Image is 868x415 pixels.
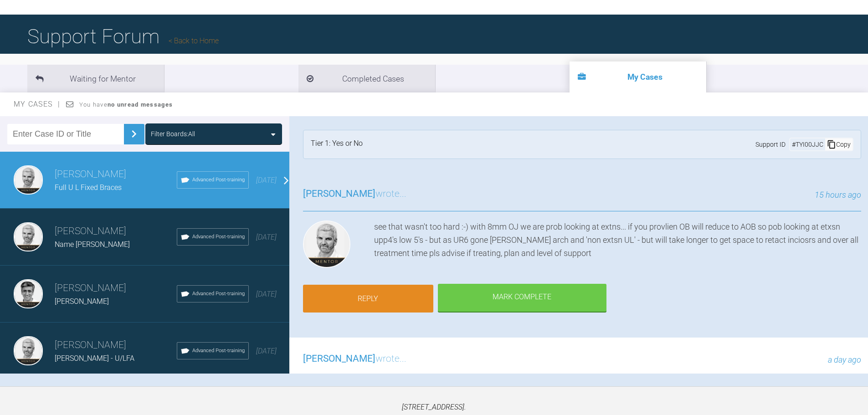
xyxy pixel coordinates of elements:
span: a day ago [828,355,861,364]
img: chevronRight.28bd32b0.svg [127,127,141,141]
span: [DATE] [256,290,277,298]
h3: [PERSON_NAME] [55,338,177,353]
li: My Cases [570,61,706,92]
span: Advanced Post-training [192,233,245,241]
li: Completed Cases [298,65,435,92]
span: [PERSON_NAME] - U/LFA [55,354,134,363]
span: Full U L Fixed Braces [55,183,122,192]
div: # TYI00JJC [790,139,825,149]
div: see that wasn't too hard :-) with 8mm OJ we are prob looking at extns... if you provlien OB will ... [374,220,861,272]
li: Waiting for Mentor [27,65,164,92]
a: Reply [303,285,433,313]
img: Ross Hobson [14,222,43,251]
div: Copy [825,138,853,150]
span: [PERSON_NAME] [55,297,109,306]
span: Support ID [755,139,786,149]
h3: wrote... [303,186,406,202]
span: You have [79,101,173,108]
span: [DATE] [256,233,277,241]
span: My Cases [14,100,61,108]
img: Ross Hobson [14,336,43,365]
img: Asif Chatoo [14,279,43,308]
div: Tier 1: Yes or No [311,138,363,151]
h3: [PERSON_NAME] [55,281,177,296]
h3: [PERSON_NAME] [55,167,177,182]
h3: [PERSON_NAME] [55,224,177,239]
span: Advanced Post-training [192,176,245,184]
span: Advanced Post-training [192,290,245,298]
span: [PERSON_NAME] [303,188,375,199]
span: 15 hours ago [815,190,861,200]
h3: wrote... [303,351,406,367]
div: Mark Complete [438,284,606,312]
input: Enter Case ID or Title [7,124,124,144]
img: Ross Hobson [303,220,350,268]
span: [DATE] [256,176,277,184]
div: Filter Boards: All [151,129,195,139]
h1: Support Forum [27,20,219,52]
span: Name [PERSON_NAME] [55,240,130,249]
span: Advanced Post-training [192,347,245,355]
span: [DATE] [256,347,277,355]
span: [PERSON_NAME] [303,353,375,364]
a: Back to Home [169,36,219,45]
strong: no unread messages [108,101,173,108]
img: Ross Hobson [14,165,43,195]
